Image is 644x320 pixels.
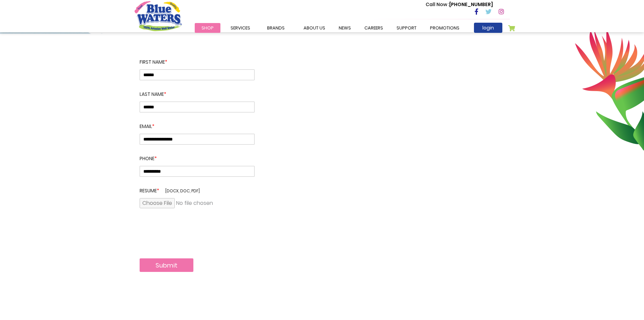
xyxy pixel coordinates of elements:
label: Resume [140,177,255,198]
label: First name [140,59,255,69]
label: Last Name [140,80,255,102]
a: News [332,23,358,33]
a: support [390,23,423,33]
label: Phone [140,145,255,166]
label: Email [140,112,255,134]
img: career-intro-leaves.png [575,28,644,151]
a: store logo [135,1,182,31]
span: Services [231,25,250,31]
a: Promotions [423,23,466,33]
button: Submit [140,258,193,272]
span: Brands [267,25,285,31]
a: login [474,23,502,33]
a: careers [358,23,390,33]
span: [docx, doc, pdf] [165,188,200,194]
iframe: reCAPTCHA [140,229,242,255]
a: about us [297,23,332,33]
span: Call Now : [426,1,449,8]
span: Shop [201,25,214,31]
p: [PHONE_NUMBER] [426,1,493,8]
